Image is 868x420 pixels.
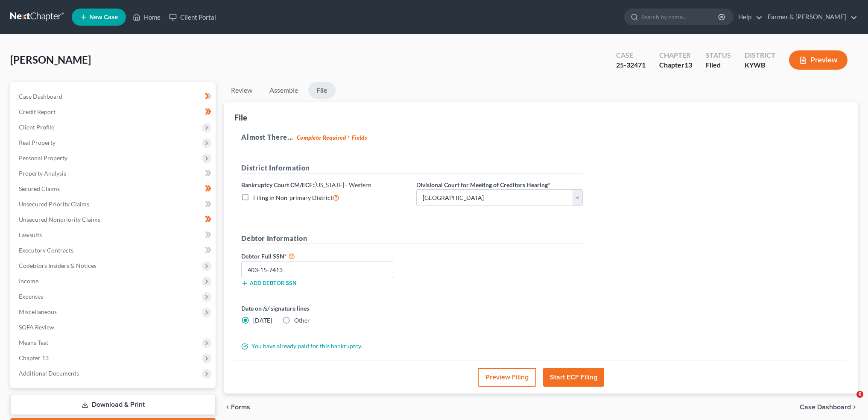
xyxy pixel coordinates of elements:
a: Review [224,82,259,99]
a: Credit Report [12,104,216,120]
a: Home [129,9,165,25]
a: Case Dashboard [12,89,216,104]
span: Real Property [19,139,56,146]
div: 25-32471 [616,60,646,70]
span: Filing in Non-primary District [253,194,333,201]
span: Miscellaneous [19,308,57,315]
h5: Almost There... [241,132,841,142]
span: Additional Documents [19,370,79,377]
span: Unsecured Nonpriority Claims [19,216,100,223]
a: Client Portal [165,9,220,25]
div: File [234,112,247,123]
div: Case [616,50,646,60]
span: [US_STATE] - Western [314,181,371,188]
span: Income [19,277,38,285]
a: Farmer & [PERSON_NAME] [763,9,857,25]
a: Unsecured Nonpriority Claims [12,212,216,227]
span: SOFA Review [19,323,54,331]
a: SOFA Review [12,320,216,335]
span: Executory Contracts [19,247,73,254]
a: File [308,82,336,99]
label: Debtor Full SSN [237,251,412,261]
button: Add debtor SSN [241,280,296,287]
a: Help [734,9,763,25]
span: [DATE] [253,317,272,324]
button: Preview [789,50,848,70]
label: Divisional Court for Meeting of Creditors Hearing [416,180,550,189]
div: You have already paid for this bankruptcy. [237,342,587,350]
span: Other [294,317,310,324]
a: Unsecured Priority Claims [12,197,216,212]
span: Case Dashboard [800,404,851,411]
span: Credit Report [19,108,56,115]
input: XXX-XX-XXXX [241,261,393,278]
div: Chapter [659,50,692,60]
a: Secured Claims [12,181,216,197]
span: Personal Property [19,154,67,162]
button: Preview Filing [478,368,536,387]
div: Chapter [659,60,692,70]
span: Codebtors Insiders & Notices [19,262,96,269]
a: Property Analysis [12,166,216,181]
span: 6 [856,391,863,398]
a: Assemble [263,82,305,99]
label: Date on /s/ signature lines [241,304,408,313]
span: Means Test [19,339,48,346]
a: Lawsuits [12,227,216,243]
span: New Case [89,14,118,21]
a: Executory Contracts [12,243,216,258]
div: District [745,50,775,60]
div: KYWB [745,60,775,70]
span: Unsecured Priority Claims [19,200,89,208]
iframe: Intercom live chat [839,391,859,411]
h5: District Information [241,163,583,173]
span: Secured Claims [19,185,60,192]
span: Case Dashboard [19,93,62,100]
span: Client Profile [19,123,54,131]
span: Property Analysis [19,170,66,177]
div: Status [706,50,731,60]
a: Case Dashboard chevron_right [800,404,858,411]
button: Start ECF Filing [543,368,604,387]
a: Download & Print [10,395,216,415]
strong: Complete Required * Fields [297,134,367,141]
span: Chapter 13 [19,354,49,361]
button: chevron_left Forms [224,404,262,411]
div: Filed [706,60,731,70]
span: Lawsuits [19,231,42,238]
h5: Debtor Information [241,233,583,244]
span: Expenses [19,293,43,300]
label: Bankruptcy Court CM/ECF: [241,180,371,189]
span: 13 [684,61,692,69]
i: chevron_left [224,404,231,411]
span: Forms [231,404,250,411]
span: [PERSON_NAME] [10,53,91,66]
input: Search by name... [641,9,719,25]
